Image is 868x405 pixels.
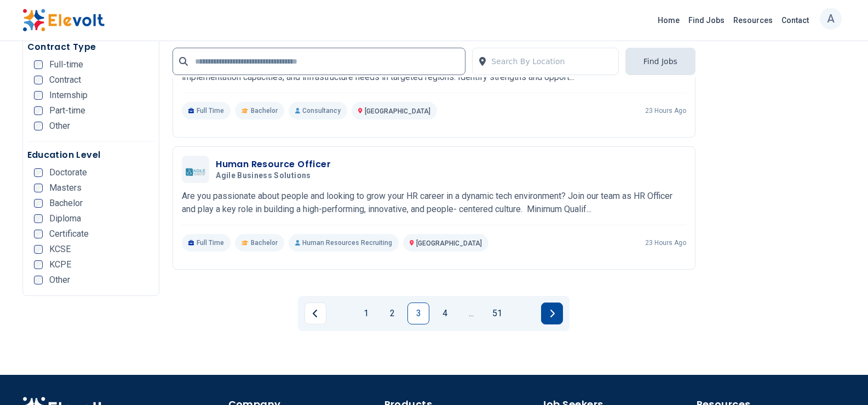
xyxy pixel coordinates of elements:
span: KCSE [49,245,71,254]
a: Contact [777,12,813,29]
ul: Pagination [304,303,563,324]
span: Diploma [49,214,81,223]
a: Home [653,12,684,29]
a: Page 4 [434,303,456,324]
span: [GEOGRAPHIC_DATA] [365,107,430,115]
p: 23 hours ago [645,238,686,247]
a: Page 3 is your current page [407,303,429,324]
input: Internship [34,91,43,100]
input: Diploma [34,214,43,223]
span: Masters [49,184,82,192]
span: Doctorate [49,168,87,177]
input: Other [34,276,43,284]
input: Bachelor [34,199,43,208]
a: Next page [541,303,563,324]
input: Certificate [34,230,43,238]
p: Are you passionate about people and looking to grow your HR career in a dynamic tech environment?... [182,190,686,216]
a: Page 2 [381,303,403,324]
span: Agile Business Solutions [216,171,311,181]
button: A [820,8,842,30]
img: Agile Business Solutions [185,163,206,175]
h5: Contract Type [27,41,155,54]
p: Full Time [182,234,231,252]
iframe: Chat Widget [813,352,868,405]
span: [GEOGRAPHIC_DATA] [416,239,482,247]
p: 23 hours ago [645,106,686,115]
span: Bachelor [251,106,278,115]
a: Page 51 [486,303,508,324]
h5: Education Level [27,149,155,162]
input: KCSE [34,245,43,254]
input: Part-time [34,106,43,115]
input: Full-time [34,60,43,69]
img: Elevolt [22,9,105,32]
input: Other [34,122,43,130]
span: Other [49,122,70,130]
span: Bachelor [49,199,83,208]
a: Find Jobs [684,12,729,29]
a: Previous page [304,303,326,324]
span: Bachelor [251,238,278,247]
span: Contract [49,76,81,84]
input: KCPE [34,260,43,269]
span: KCPE [49,260,71,269]
h3: Human Resource Officer [216,158,331,171]
p: Human Resources Recruiting [289,234,399,252]
button: Find Jobs [625,48,695,75]
input: Doctorate [34,168,43,177]
span: Full-time [49,60,83,69]
input: Masters [34,184,43,192]
span: Part-time [49,106,85,115]
p: Consultancy [289,102,347,119]
a: Jump forward [460,303,482,324]
a: Page 1 [355,303,377,324]
p: Full Time [182,102,231,119]
a: Resources [729,12,777,29]
p: A [827,5,835,32]
span: Internship [49,91,88,100]
a: Agile Business SolutionsHuman Resource OfficerAgile Business SolutionsAre you passionate about pe... [182,156,686,252]
span: Certificate [49,230,89,238]
input: Contract [34,76,43,84]
span: Other [49,276,70,284]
